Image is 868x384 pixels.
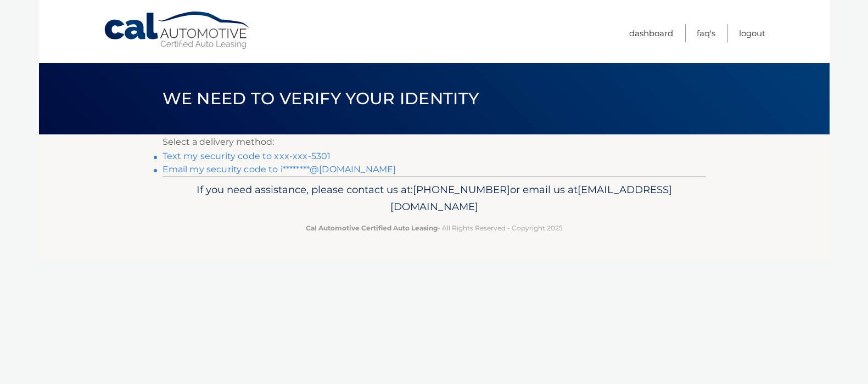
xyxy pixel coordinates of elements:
a: Text my security code to xxx-xxx-5301 [163,151,331,161]
a: FAQ's [697,24,715,42]
a: Dashboard [629,24,673,42]
a: Logout [739,24,765,42]
p: Select a delivery method: [163,134,706,150]
span: We need to verify your identity [163,88,479,109]
p: If you need assistance, please contact us at: or email us at [170,181,699,216]
strong: Cal Automotive Certified Auto Leasing [306,224,438,232]
span: [PHONE_NUMBER] [413,183,510,196]
a: Cal Automotive [103,11,251,50]
p: - All Rights Reserved - Copyright 2025 [170,222,699,234]
a: Email my security code to i********@[DOMAIN_NAME] [163,164,396,174]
